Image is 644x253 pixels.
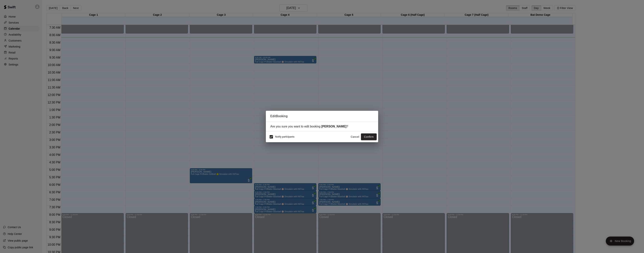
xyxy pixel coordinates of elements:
[321,125,346,128] strong: [PERSON_NAME]
[270,125,374,128] div: Are you sure you want to edit booking ?
[361,133,377,140] button: Confirm
[349,133,361,140] button: Cancel
[275,135,294,138] span: Notify participants
[266,111,378,122] h2: Edit Booking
